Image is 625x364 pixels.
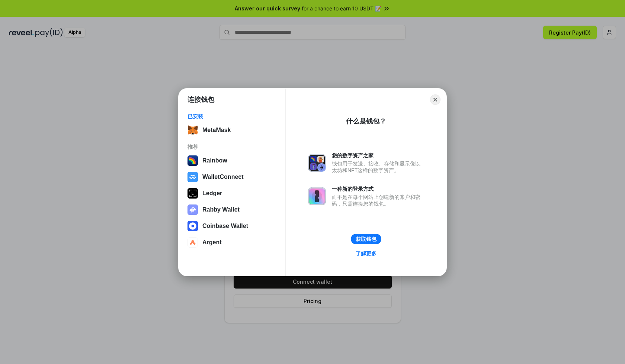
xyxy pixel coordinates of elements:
[430,94,440,105] button: Close
[351,234,381,244] button: 获取钱包
[202,206,240,213] div: Rabby Wallet
[185,123,279,138] button: MetaMask
[185,170,279,184] button: WalletConnect
[351,249,381,258] a: 了解更多
[202,157,227,164] div: Rainbow
[308,154,326,172] img: svg+xml,%3Csvg%20xmlns%3D%22http%3A%2F%2Fwww.w3.org%2F2000%2Fsvg%22%20fill%3D%22none%22%20viewBox...
[202,223,248,229] div: Coinbase Wallet
[332,152,424,159] div: 您的数字资产之家
[202,174,244,180] div: WalletConnect
[332,194,424,207] div: 而不是在每个网站上创建新的账户和密码，只需连接您的钱包。
[356,236,376,242] div: 获取钱包
[202,239,222,246] div: Argent
[185,219,279,233] button: Coinbase Wallet
[185,235,279,250] button: Argent
[346,117,386,126] div: 什么是钱包？
[187,204,198,215] img: svg+xml,%3Csvg%20xmlns%3D%22http%3A%2F%2Fwww.w3.org%2F2000%2Fsvg%22%20fill%3D%22none%22%20viewBox...
[185,186,279,201] button: Ledger
[187,237,198,248] img: svg+xml,%3Csvg%20width%3D%2228%22%20height%3D%2228%22%20viewBox%3D%220%200%2028%2028%22%20fill%3D...
[187,144,276,150] div: 推荐
[202,127,231,133] div: MetaMask
[332,160,424,174] div: 钱包用于发送、接收、存储和显示像以太坊和NFT这样的数字资产。
[187,113,276,120] div: 已安装
[187,221,198,231] img: svg+xml,%3Csvg%20width%3D%2228%22%20height%3D%2228%22%20viewBox%3D%220%200%2028%2028%22%20fill%3D...
[187,155,198,166] img: svg+xml,%3Csvg%20width%3D%22120%22%20height%3D%22120%22%20viewBox%3D%220%200%20120%20120%22%20fil...
[187,172,198,182] img: svg+xml,%3Csvg%20width%3D%2228%22%20height%3D%2228%22%20viewBox%3D%220%200%2028%2028%22%20fill%3D...
[332,186,424,192] div: 一种新的登录方式
[187,125,198,135] img: svg+xml,%3Csvg%20fill%3D%22none%22%20height%3D%2233%22%20viewBox%3D%220%200%2035%2033%22%20width%...
[185,153,279,168] button: Rainbow
[185,202,279,217] button: Rabby Wallet
[187,188,198,199] img: svg+xml,%3Csvg%20xmlns%3D%22http%3A%2F%2Fwww.w3.org%2F2000%2Fsvg%22%20width%3D%2228%22%20height%3...
[187,95,214,104] h1: 连接钱包
[308,187,326,205] img: svg+xml,%3Csvg%20xmlns%3D%22http%3A%2F%2Fwww.w3.org%2F2000%2Fsvg%22%20fill%3D%22none%22%20viewBox...
[356,250,376,257] div: 了解更多
[202,190,222,197] div: Ledger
